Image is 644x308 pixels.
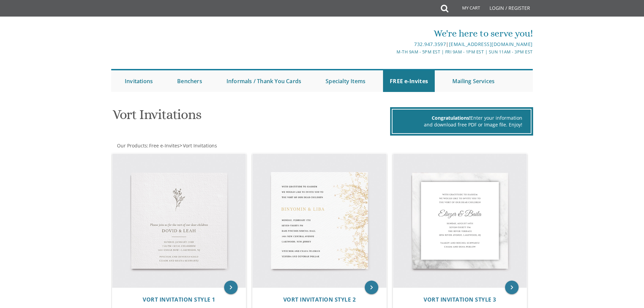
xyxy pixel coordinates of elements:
a: Vort Invitation Style 3 [424,297,496,303]
div: and download free PDF or Image file. Enjoy! [401,121,522,128]
span: Vort Invitation Style 1 [143,296,215,303]
a: 732.947.3597 [414,41,446,47]
a: Our Products [116,142,147,149]
span: > [180,142,217,149]
div: | [252,40,533,48]
span: Vort Invitations [183,142,217,149]
a: Vort Invitation Style 2 [283,297,356,303]
span: Free e-Invites [149,142,180,149]
a: My Cart [448,1,485,18]
img: Vort Invitation Style 3 [393,154,527,288]
img: Vort Invitation Style 2 [253,154,386,288]
h1: Vort Invitations [113,107,388,127]
a: keyboard_arrow_right [365,281,378,294]
a: Specialty Items [319,70,372,92]
a: Free e-Invites [148,142,180,149]
a: Mailing Services [446,70,501,92]
a: keyboard_arrow_right [224,281,238,294]
img: Vort Invitation Style 1 [112,154,246,288]
a: [EMAIL_ADDRESS][DOMAIN_NAME] [449,41,533,47]
div: M-Th 9am - 5pm EST | Fri 9am - 1pm EST | Sun 11am - 3pm EST [252,48,533,55]
a: Vort Invitation Style 1 [143,297,215,303]
a: Informals / Thank You Cards [220,70,308,92]
span: Vort Invitation Style 2 [283,296,356,303]
a: FREE e-Invites [383,70,435,92]
a: Invitations [118,70,160,92]
a: Vort Invitations [182,142,217,149]
span: Congratulations! [432,115,471,121]
span: Vort Invitation Style 3 [424,296,496,303]
div: : [111,142,322,149]
a: keyboard_arrow_right [505,281,519,294]
a: Benchers [170,70,209,92]
div: Enter your information [401,115,522,121]
div: We're here to serve you! [252,27,533,40]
